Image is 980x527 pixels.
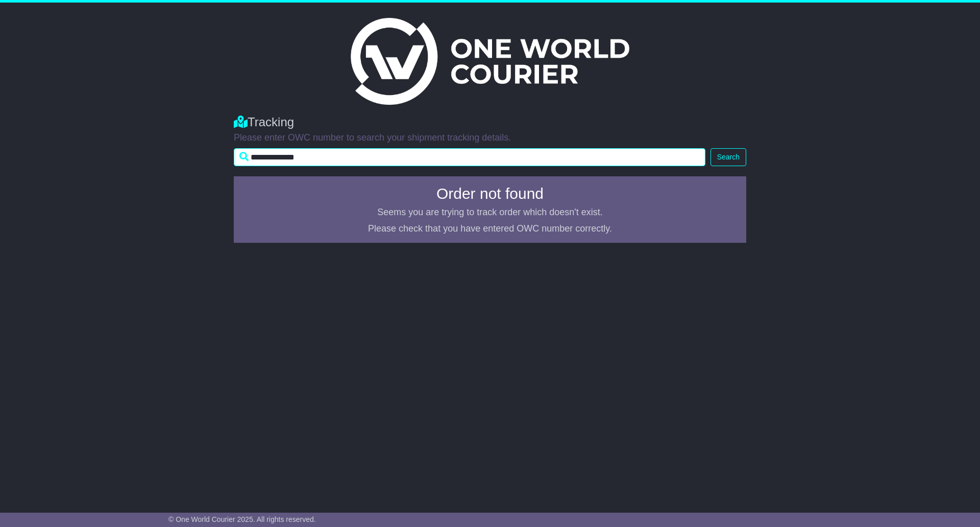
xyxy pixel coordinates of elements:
p: Seems you are trying to track order which doesn't exist. [240,207,740,218]
button: Search [710,148,746,166]
img: Light [351,18,629,105]
div: Tracking [234,115,746,130]
h4: Order not found [240,185,740,202]
span: © One World Courier 2025. All rights reserved. [168,515,316,523]
p: Please check that you have entered OWC number correctly. [240,223,740,235]
p: Please enter OWC number to search your shipment tracking details. [234,132,746,144]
